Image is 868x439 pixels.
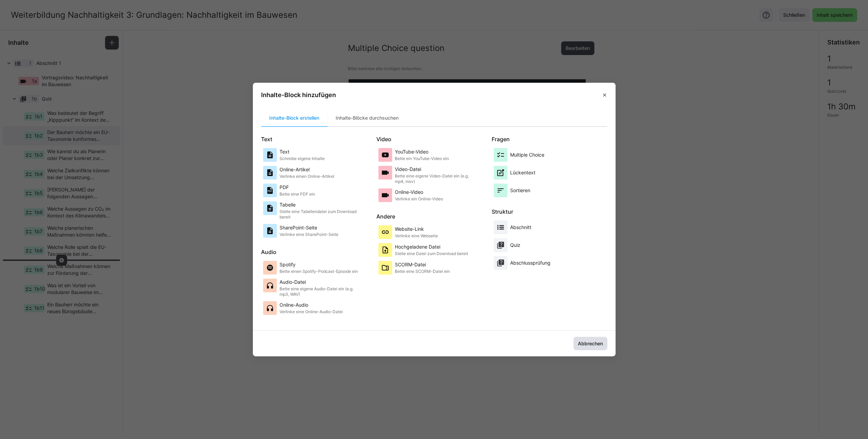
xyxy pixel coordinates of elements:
[280,232,338,237] p: Verlinke eine SharePoint-Seite
[395,173,477,184] p: Bette eine eigene Video-Datei ein (e.g. mp4, mov)
[261,110,327,126] div: Inhalte-Block erstellen
[280,209,362,220] p: Stelle eine Tabellendatei zum Download bereit
[395,233,438,239] p: Verlinke eine Webseite
[510,151,544,158] p: Multiple Choice
[395,196,443,202] p: Verlinke ein Online-Video
[327,110,407,126] div: Inhalte-Blöcke durchsuchen
[510,224,531,231] p: Abschnitt
[261,91,336,99] h3: Inhalte-Block hinzufügen
[573,337,607,350] button: Abbrechen
[510,242,520,249] p: Quiz
[395,189,443,196] p: Online-Video
[395,243,468,250] p: Hochgeladene Datei
[261,135,376,143] p: Text
[280,261,358,268] p: Spotify
[280,309,343,315] p: Verlinke eine Online-Audio-Datei
[280,279,362,285] p: Audio-Datei
[280,269,358,274] p: Bette einen Spotify-Podcast-Episode ein
[280,166,334,173] p: Online-Artikel
[395,148,449,155] p: YouTube-Video
[280,156,325,161] p: Schreibe eigene Inhalte
[376,135,492,143] p: Video
[280,174,334,179] p: Verlinke einen Online-Artikel
[395,166,477,173] p: Video-Datei
[492,208,607,216] p: Struktur
[280,224,338,231] p: SharePoint-Seite
[492,135,607,143] p: Fragen
[395,261,450,268] p: SCORM-Datei
[510,260,550,266] p: Abschlussprüfung
[577,340,604,347] span: Abbrechen
[261,248,376,256] p: Audio
[280,148,325,155] p: Text
[510,187,530,194] p: Sortieren
[280,302,343,308] p: Online-Audio
[280,184,315,191] p: PDF
[280,201,362,208] p: Tabelle
[395,251,468,256] p: Stelle eine Datei zum Download bereit
[395,226,438,232] p: Website-Link
[376,212,492,221] p: Andere
[395,269,450,274] p: Bette eine SCORM-Datei ein
[510,169,535,176] p: Lückentext
[280,191,315,197] p: Bette eine PDF ein
[395,156,449,161] p: Bette ein YouTube-Video ein
[280,286,362,297] p: Bette eine eigene Audio-Datei ein (e.g. mp3, WAV)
